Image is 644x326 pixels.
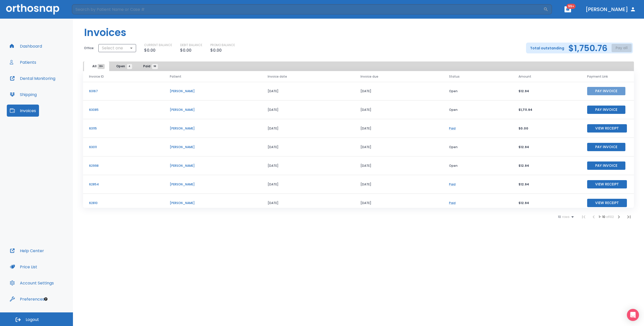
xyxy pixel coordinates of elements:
[170,145,256,149] p: [PERSON_NAME]
[449,182,456,186] a: Paid
[89,108,158,112] p: 63085
[606,215,614,219] span: of 102
[354,194,443,212] td: [DATE]
[84,61,163,71] div: tabs
[170,201,256,205] p: [PERSON_NAME]
[587,126,627,130] a: View Receipt
[587,201,627,205] a: View Receipt
[44,297,48,301] div: Tooltip anchor
[587,199,627,207] button: View Receipt
[518,145,575,149] p: $12.94
[180,47,191,53] p: $0.00
[98,43,136,53] div: Select one
[170,74,181,79] span: Patient
[587,74,608,79] span: Payment Link
[354,156,443,175] td: [DATE]
[262,194,354,212] td: [DATE]
[89,145,158,149] p: 63011
[567,4,576,9] span: 99+
[568,44,608,52] h2: $1,750.76
[354,101,443,119] td: [DATE]
[449,126,456,131] a: Paid
[144,43,172,47] p: CURRENT BALANCE
[210,43,235,47] p: PROMO BALANCE
[518,201,575,205] p: $12.94
[7,40,45,52] button: Dashboard
[443,82,512,101] td: Open
[518,126,575,131] p: $0.00
[443,138,512,156] td: Open
[587,145,625,149] a: Pay Invoice
[262,119,354,138] td: [DATE]
[7,245,47,257] button: Help Center
[170,126,256,131] p: [PERSON_NAME]
[98,64,105,69] span: 99+
[7,56,39,68] button: Patients
[7,72,58,84] button: Dental Monitoring
[449,74,460,79] span: Status
[262,175,354,194] td: [DATE]
[7,88,40,101] button: Shipping
[262,156,354,175] td: [DATE]
[170,164,256,168] p: [PERSON_NAME]
[143,64,155,69] span: Paid
[587,163,625,168] a: Pay Invoice
[7,293,48,305] button: Preferences
[587,106,625,114] button: Pay Invoice
[84,25,126,40] h1: Invoices
[561,215,570,219] span: rows
[170,182,256,187] p: [PERSON_NAME]
[587,124,627,133] button: View Receipt
[518,164,575,168] p: $12.94
[89,182,158,187] p: 62854
[116,64,130,69] span: Open
[7,105,39,117] button: Invoices
[7,277,57,289] button: Account Settings
[89,164,158,168] p: 62998
[268,74,287,79] span: Invoice date
[518,74,531,79] span: Amount
[84,46,94,50] p: Office:
[627,309,639,321] div: Open Intercom Messenger
[262,138,354,156] td: [DATE]
[354,138,443,156] td: [DATE]
[530,45,564,51] p: Total outstanding
[587,161,625,170] button: Pay Invoice
[584,5,638,14] button: [PERSON_NAME]
[26,317,39,322] span: Logout
[518,89,575,93] p: $12.94
[518,182,575,187] p: $12.94
[89,126,158,131] p: 63115
[7,261,40,273] button: Price List
[144,47,155,53] p: $0.00
[180,43,202,47] p: DEBIT BALANCE
[443,101,512,119] td: Open
[170,89,256,93] p: [PERSON_NAME]
[360,74,378,79] span: Invoice due
[72,4,543,14] input: Search by Patient Name or Case #
[558,215,561,219] span: 10
[170,108,256,112] p: [PERSON_NAME]
[262,101,354,119] td: [DATE]
[587,182,627,186] a: View Receipt
[354,175,443,194] td: [DATE]
[587,87,625,95] button: Pay Invoice
[587,89,625,93] a: Pay Invoice
[210,47,222,53] p: $0.00
[518,108,575,112] p: $1,711.94
[152,64,158,69] span: 98
[599,215,606,219] span: 1 - 10
[92,64,101,69] span: All
[587,107,625,112] a: Pay Invoice
[449,201,456,205] a: Paid
[6,4,59,14] img: Orthosnap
